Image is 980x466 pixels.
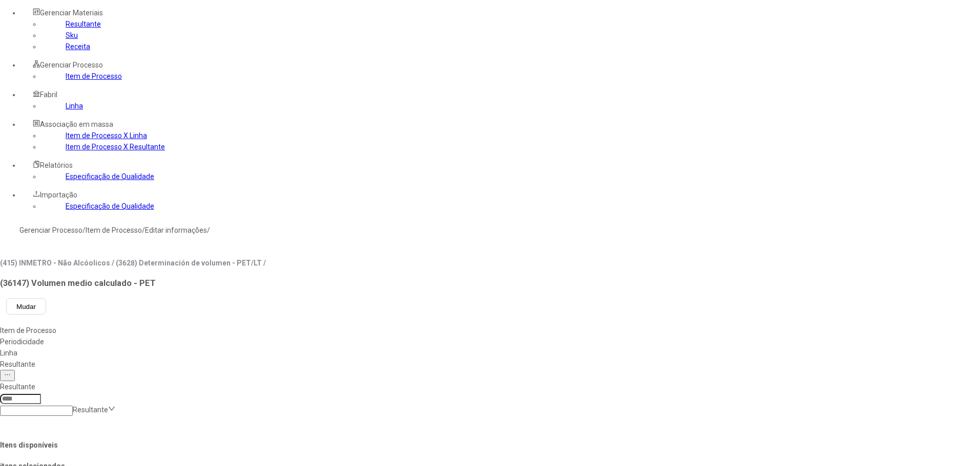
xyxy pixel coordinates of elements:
a: Receita [66,42,90,51]
nz-breadcrumb-separator: / [142,226,145,234]
nz-breadcrumb-separator: / [82,226,86,234]
a: Editar informações [145,226,207,234]
span: Relatórios [40,161,73,169]
span: Gerenciar Materiais [40,9,103,17]
span: Mudar [16,303,36,310]
a: Item de Processo [86,226,142,234]
a: Sku [66,31,78,39]
span: Fabril [40,91,57,99]
a: Item de Processo X Resultante [66,143,165,151]
button: Mudar [6,298,46,315]
a: Gerenciar Processo [19,226,82,234]
a: Especificação de Qualidade [66,202,154,210]
a: Resultante [66,20,101,28]
a: Item de Processo [66,72,122,80]
span: Importação [40,191,77,199]
nz-select-placeholder: Resultante [73,406,108,414]
span: Associação em massa [40,120,113,128]
span: Gerenciar Processo [40,61,103,69]
nz-breadcrumb-separator: / [207,226,210,234]
a: Especificação de Qualidade [66,172,154,181]
a: Item de Processo X Linha [66,131,147,140]
a: Linha [66,102,83,110]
